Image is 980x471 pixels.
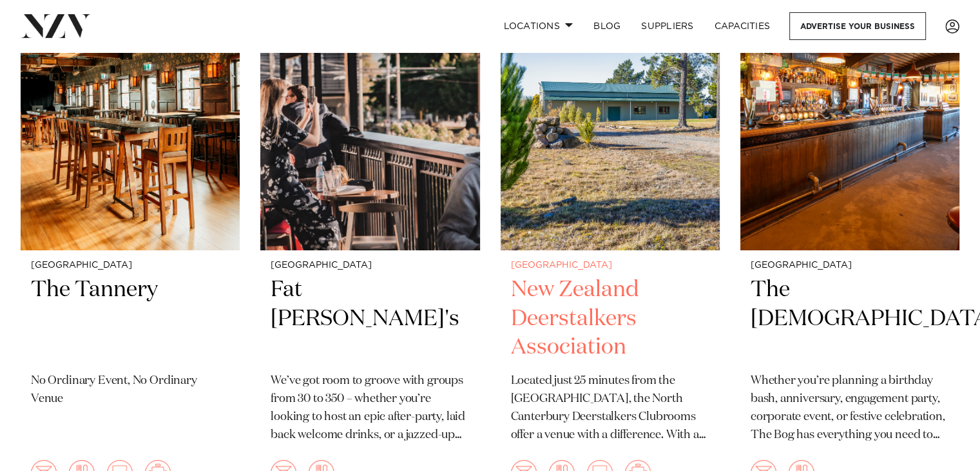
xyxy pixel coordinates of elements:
small: [GEOGRAPHIC_DATA] [511,261,709,270]
a: BLOG [583,12,631,40]
a: SUPPLIERS [631,12,704,40]
small: [GEOGRAPHIC_DATA] [751,261,949,270]
p: Located just 25 minutes from the [GEOGRAPHIC_DATA], the North Canterbury Deerstalkers Clubrooms o... [511,372,709,445]
a: Locations [493,12,583,40]
h2: New Zealand Deerstalkers Association [511,276,709,363]
a: Capacities [704,12,781,40]
p: Whether you’re planning a birthday bash, anniversary, engagement party, corporate event, or festi... [751,372,949,445]
h2: The Tannery [31,276,229,363]
p: We’ve got room to groove with groups from 30 to 350 – whether you’re looking to host an epic afte... [271,372,469,445]
h2: The [DEMOGRAPHIC_DATA] [751,276,949,363]
img: nzv-logo.png [21,14,91,37]
a: Advertise your business [789,12,926,40]
small: [GEOGRAPHIC_DATA] [271,261,469,270]
h2: Fat [PERSON_NAME]'s [271,276,469,363]
small: [GEOGRAPHIC_DATA] [31,261,229,270]
p: No Ordinary Event, No Ordinary Venue [31,372,229,408]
